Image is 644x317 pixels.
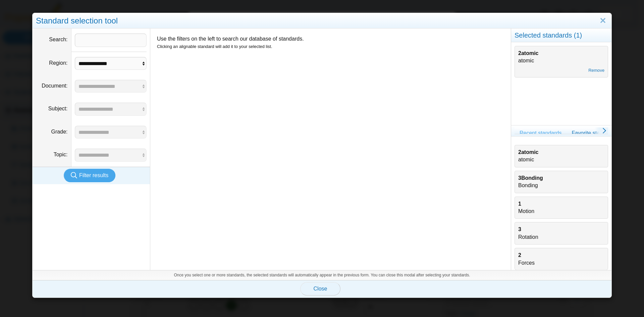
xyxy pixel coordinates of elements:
span: Filter results [79,172,108,178]
label: Document [42,83,67,89]
div: Standard selection tool [33,13,611,29]
button: Filter results [64,169,115,182]
a: Recent standards [515,127,567,139]
label: Grade [51,129,68,135]
a: Favorite standards [567,127,621,139]
a: Close [598,15,608,27]
label: Search [49,37,67,42]
div: atomic [518,149,604,164]
div: Once you select one or more standards, the selected standards will automatically appear in the pr... [33,270,611,280]
div: atomic [515,46,608,77]
div: Motion [518,200,604,215]
div: Use the filters on the left to search our database of standards. [150,29,511,270]
div: Bonding [518,174,604,190]
b: 2 [518,252,521,258]
label: Topic [54,152,68,157]
div: Forces [518,252,604,267]
button: Close [300,282,340,296]
div: Rotation [518,226,604,241]
b: 1 [518,201,521,207]
b: 2atomic [518,149,538,155]
b: 3 [518,226,521,232]
span: 1 [576,32,580,39]
a: Remove [588,68,604,73]
b: 3Bonding [518,175,543,181]
small: Clicking an alignable standard will add it to your selected list. [157,44,272,49]
b: 2atomic [518,50,538,56]
div: Selected standards ( ) [511,29,611,42]
span: Close [314,286,327,292]
label: Region [49,60,67,66]
label: Subject [48,106,68,111]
